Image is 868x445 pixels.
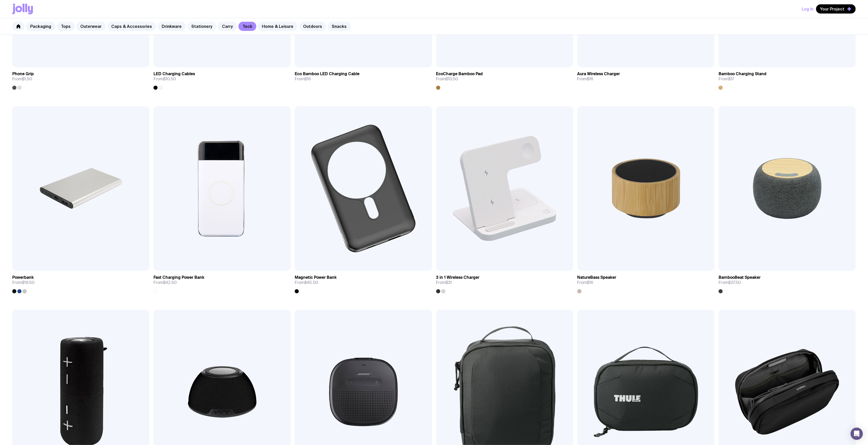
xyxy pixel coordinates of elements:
span: $17 [728,76,734,82]
a: Eco Bamboo LED Charging CableFrom$16 [295,67,432,86]
span: From [436,76,458,82]
a: Outerwear [76,22,106,31]
a: NatureBass SpeakerFrom$16 [577,271,715,293]
div: Open Intercom Messenger [851,428,863,440]
a: Tech [238,22,256,31]
a: Bamboo Charging StandFrom$17 [719,67,856,90]
span: From [12,76,32,82]
span: From [295,76,311,82]
a: Drinkware [158,22,186,31]
span: From [153,76,176,82]
span: Your Project [820,6,844,12]
h3: LED Charging Cables [153,71,195,76]
span: $1.50 [22,76,32,82]
h3: Aura Wireless Charger [577,71,620,76]
span: $19.50 [22,280,35,285]
span: From [12,280,35,285]
span: From [719,280,741,285]
a: Outdoors [299,22,326,31]
h3: Bamboo Charging Stand [719,71,766,76]
h3: BambooBeat Speaker [719,275,761,280]
a: Snacks [328,22,351,31]
a: 3 in 1 Wireless ChargerFrom$31 [436,271,573,293]
h3: EcoCharge Bamboo Pad [436,71,483,76]
span: From [719,76,734,82]
a: Home & Leisure [258,22,298,31]
a: Packaging [26,22,55,31]
a: Magnetic Power BankFrom$45.50 [295,271,432,293]
a: Carry [218,22,237,31]
h3: Powerbank [12,275,34,280]
a: Aura Wireless ChargerFrom$16 [577,67,715,86]
a: LED Charging CablesFrom$10.50 [153,67,291,90]
a: Caps & Accessories [107,22,156,31]
h3: 3 in 1 Wireless Charger [436,275,480,280]
a: Fast Charging Power BankFrom$42.50 [153,271,291,293]
span: $42.50 [163,280,177,285]
span: $16 [587,76,594,82]
h3: Magnetic Power Bank [295,275,337,280]
h3: Phone Grip [12,71,34,76]
span: From [295,280,318,285]
h3: Fast Charging Power Bank [153,275,204,280]
button: Log In [802,4,814,14]
span: From [153,280,177,285]
span: $27.50 [728,280,741,285]
span: $31 [446,280,452,285]
h3: Eco Bamboo LED Charging Cable [295,71,359,76]
a: EcoCharge Bamboo PadFrom$13.50 [436,67,573,90]
button: Your Project [816,4,856,14]
span: From [436,280,452,285]
span: $16 [304,76,311,82]
span: $13.50 [446,76,458,82]
span: $16 [587,280,594,285]
span: $45.50 [304,280,318,285]
a: Stationery [187,22,216,31]
a: BambooBeat SpeakerFrom$27.50 [719,271,856,293]
h3: NatureBass Speaker [577,275,617,280]
span: From [577,280,594,285]
a: Tops [57,22,75,31]
a: PowerbankFrom$19.50 [12,271,149,293]
a: Phone GripFrom$1.50 [12,67,149,90]
span: $10.50 [163,76,176,82]
span: From [577,76,594,82]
